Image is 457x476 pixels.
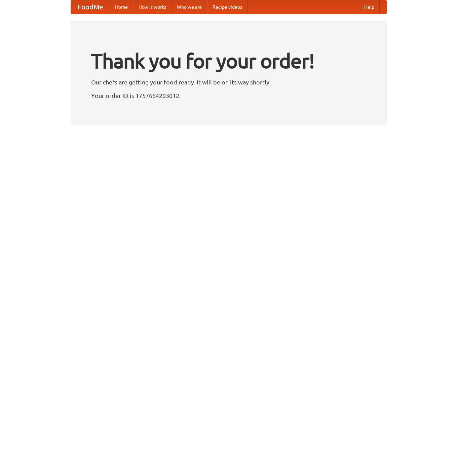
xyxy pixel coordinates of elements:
a: Help [359,0,380,14]
a: FoodMe [71,0,110,14]
a: Recipe videos [207,0,247,14]
a: Who we are [172,0,207,14]
h1: Thank you for your order! [91,45,366,77]
a: How it works [133,0,172,14]
p: Our chefs are getting your food ready. It will be on its way shortly. [91,77,366,87]
p: Your order ID is 1757664203012. [91,90,366,101]
a: Home [110,0,133,14]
